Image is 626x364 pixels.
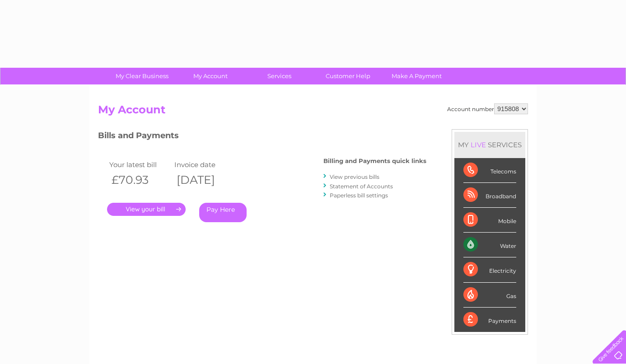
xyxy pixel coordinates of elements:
a: My Account [173,68,248,84]
h3: Bills and Payments [98,129,426,145]
a: View previous bills [330,173,379,180]
th: [DATE] [172,171,237,189]
div: Telecoms [463,158,516,183]
div: Account number [447,103,528,114]
a: My Clear Business [105,68,179,84]
td: Your latest bill [107,159,172,171]
th: £70.93 [107,171,172,189]
div: Payments [463,308,516,332]
div: MY SERVICES [454,132,525,158]
div: Broadband [463,183,516,208]
a: Paperless bill settings [330,192,388,199]
div: Mobile [463,208,516,233]
h4: Billing and Payments quick links [323,158,426,164]
div: Water [463,233,516,257]
a: Services [242,68,317,84]
div: Electricity [463,257,516,282]
a: Pay Here [199,203,247,222]
h2: My Account [98,103,528,121]
a: Make A Payment [379,68,454,84]
td: Invoice date [172,159,237,171]
a: Statement of Accounts [330,183,393,190]
a: . [107,203,186,216]
div: LIVE [469,140,488,149]
a: Customer Help [311,68,385,84]
div: Gas [463,283,516,308]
